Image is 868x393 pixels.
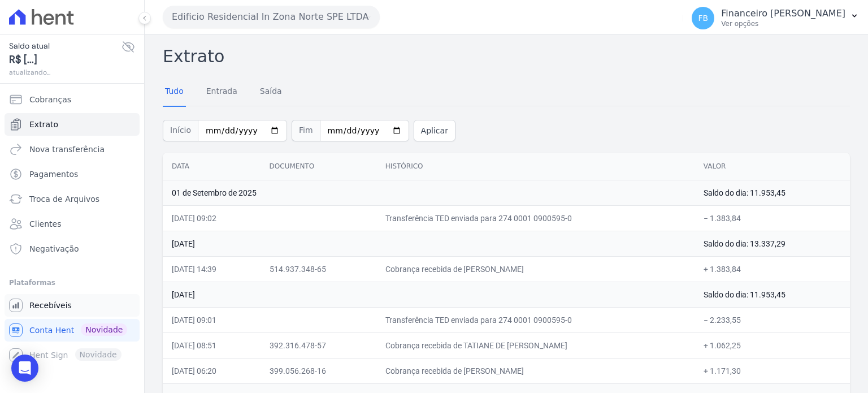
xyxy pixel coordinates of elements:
[261,332,376,358] td: 392.316.478-57
[695,282,850,307] td: Saldo do dia: 11.953,45
[695,205,850,231] td: − 1.383,84
[5,88,140,111] a: Cobranças
[376,153,695,180] th: Histórico
[163,180,695,205] td: 01 de Setembro de 2025
[261,358,376,383] td: 399.056.268-16
[695,231,850,256] td: Saldo do dia: 13.337,29
[695,256,850,282] td: + 1.383,84
[9,67,121,77] span: atualizando...
[29,325,74,336] span: Conta Hent
[695,180,850,205] td: Saldo do dia: 11.953,45
[695,332,850,358] td: + 1.062,25
[9,40,121,52] span: Saldo atual
[163,282,695,307] td: [DATE]
[414,120,455,141] button: Aplicar
[29,300,72,311] span: Recebíveis
[9,276,135,290] div: Plataformas
[683,2,868,34] button: FB Financeiro [PERSON_NAME] Ver opções
[11,355,38,382] div: Open Intercom Messenger
[5,213,140,235] a: Clientes
[721,19,845,28] p: Ver opções
[376,358,695,383] td: Cobrança recebida de [PERSON_NAME]
[163,307,261,332] td: [DATE] 09:01
[376,307,695,332] td: Transferência TED enviada para 274 0001 0900595-0
[695,307,850,332] td: − 2.233,55
[163,153,261,180] th: Data
[163,231,695,256] td: [DATE]
[695,153,850,180] th: Valor
[163,205,261,231] td: [DATE] 09:02
[5,237,140,260] a: Negativação
[163,44,850,69] h2: Extrato
[292,120,320,141] span: Fim
[376,256,695,282] td: Cobrança recebida de [PERSON_NAME]
[5,319,140,342] a: Conta Hent Novidade
[163,77,186,107] a: Tudo
[5,113,140,136] a: Extrato
[721,8,845,19] p: Financeiro [PERSON_NAME]
[9,88,135,366] nav: Sidebar
[163,6,380,28] button: Edificio Residencial In Zona Norte SPE LTDA
[5,188,140,210] a: Troca de Arquivos
[376,205,695,231] td: Transferência TED enviada para 274 0001 0900595-0
[261,256,376,282] td: 514.937.348-65
[29,218,61,230] span: Clientes
[29,169,78,180] span: Pagamentos
[29,144,105,155] span: Nova transferência
[258,77,284,107] a: Saída
[163,120,198,141] span: Início
[376,332,695,358] td: Cobrança recebida de TATIANE DE [PERSON_NAME]
[5,163,140,185] a: Pagamentos
[81,323,127,336] span: Novidade
[163,358,261,383] td: [DATE] 06:20
[163,256,261,282] td: [DATE] 14:39
[5,138,140,161] a: Nova transferência
[29,193,99,205] span: Troca de Arquivos
[163,332,261,358] td: [DATE] 08:51
[9,52,121,67] span: R$ [...]
[29,243,79,254] span: Negativação
[261,153,376,180] th: Documento
[204,77,240,107] a: Entrada
[29,119,58,130] span: Extrato
[698,14,708,22] span: FB
[29,94,71,105] span: Cobranças
[5,294,140,317] a: Recebíveis
[695,358,850,383] td: + 1.171,30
